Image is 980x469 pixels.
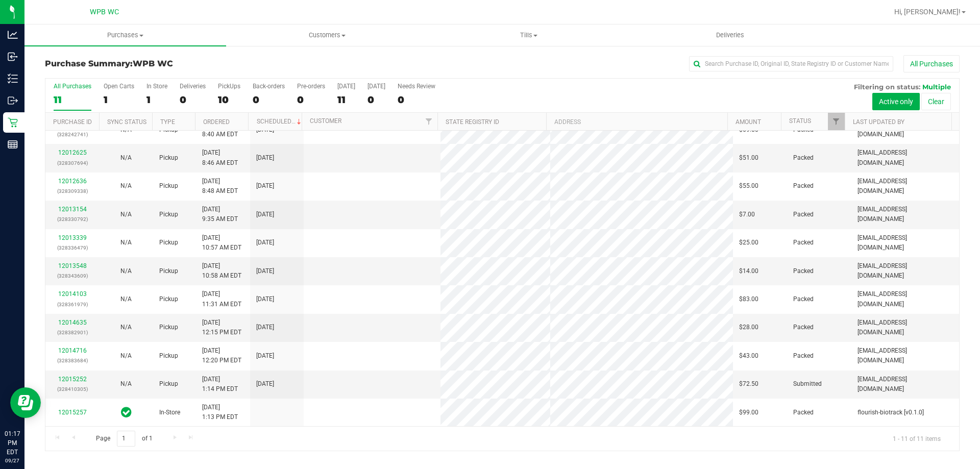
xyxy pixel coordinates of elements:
[857,148,953,167] span: [EMAIL_ADDRESS][DOMAIN_NAME]
[854,83,920,91] span: Filtering on status:
[120,154,132,161] span: Not Applicable
[117,431,135,447] input: 1
[159,408,180,417] span: In-Store
[202,205,238,224] span: [DATE] 9:35 AM EDT
[52,271,93,281] p: (328343609)
[256,238,274,248] span: [DATE]
[828,113,845,130] a: Filter
[120,323,132,332] button: N/A
[52,158,93,168] p: (328307694)
[857,318,953,337] span: [EMAIL_ADDRESS][DOMAIN_NAME]
[5,457,20,464] p: 09/27
[256,153,274,163] span: [DATE]
[120,182,132,189] span: Not Applicable
[120,380,132,387] span: Not Applicable
[857,346,953,365] span: [EMAIL_ADDRESS][DOMAIN_NAME]
[793,379,822,389] span: Submitted
[297,83,325,90] div: Pre-orders
[121,405,132,419] span: In Sync
[202,233,241,253] span: [DATE] 10:57 AM EDT
[297,94,325,106] div: 0
[689,56,893,71] input: Search Purchase ID, Original ID, State Registry ID or Customer Name...
[159,323,178,332] span: Pickup
[54,94,91,106] div: 11
[104,94,134,106] div: 1
[202,403,238,422] span: [DATE] 1:13 PM EDT
[120,295,132,303] span: Not Applicable
[120,266,132,276] button: N/A
[107,118,146,126] a: Sync Status
[120,239,132,246] span: Not Applicable
[159,379,178,389] span: Pickup
[398,83,435,90] div: Needs Review
[58,234,87,241] a: 12013339
[120,351,132,361] button: N/A
[421,113,437,130] a: Filter
[159,238,178,248] span: Pickup
[739,238,758,248] span: $25.00
[120,267,132,275] span: Not Applicable
[58,376,87,383] a: 12015252
[58,347,87,354] a: 12014716
[58,290,87,298] a: 12014103
[428,24,629,46] a: Tills
[857,408,924,417] span: flourish-biotrack [v0.1.0]
[227,31,427,40] span: Customers
[739,153,758,163] span: $51.00
[202,318,241,337] span: [DATE] 12:15 PM EDT
[853,118,904,126] a: Last Updated By
[180,83,206,90] div: Deliveries
[337,94,355,106] div: 11
[58,262,87,269] a: 12013548
[133,59,173,68] span: WPB WC
[120,211,132,218] span: Not Applicable
[202,177,238,196] span: [DATE] 8:48 AM EDT
[52,356,93,365] p: (328383684)
[54,83,91,90] div: All Purchases
[160,118,175,126] a: Type
[159,294,178,304] span: Pickup
[58,206,87,213] a: 12013154
[8,52,18,62] inline-svg: Inbound
[894,8,961,16] span: Hi, [PERSON_NAME]!
[256,379,274,389] span: [DATE]
[52,243,93,253] p: (328336479)
[24,24,226,46] a: Purchases
[793,294,814,304] span: Packed
[367,83,385,90] div: [DATE]
[8,95,18,106] inline-svg: Outbound
[120,379,132,389] button: N/A
[159,266,178,276] span: Pickup
[120,181,132,191] button: N/A
[702,31,758,40] span: Deliveries
[872,93,920,110] button: Active only
[120,210,132,219] button: N/A
[446,118,499,126] a: State Registry ID
[793,408,814,417] span: Packed
[24,31,226,40] span: Purchases
[253,94,285,106] div: 0
[87,431,161,447] span: Page of 1
[58,149,87,156] a: 12012625
[903,55,960,72] button: All Purchases
[256,323,274,332] span: [DATE]
[739,351,758,361] span: $43.00
[180,94,206,106] div: 0
[857,375,953,394] span: [EMAIL_ADDRESS][DOMAIN_NAME]
[146,94,167,106] div: 1
[226,24,428,46] a: Customers
[736,118,761,126] a: Amount
[8,30,18,40] inline-svg: Analytics
[739,323,758,332] span: $28.00
[202,346,241,365] span: [DATE] 12:20 PM EDT
[218,94,240,106] div: 10
[546,113,727,131] th: Address
[428,31,629,40] span: Tills
[202,289,241,309] span: [DATE] 11:31 AM EDT
[857,233,953,253] span: [EMAIL_ADDRESS][DOMAIN_NAME]
[739,379,758,389] span: $72.50
[857,177,953,196] span: [EMAIL_ADDRESS][DOMAIN_NAME]
[885,431,949,446] span: 1 - 11 of 11 items
[793,351,814,361] span: Packed
[104,83,134,90] div: Open Carts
